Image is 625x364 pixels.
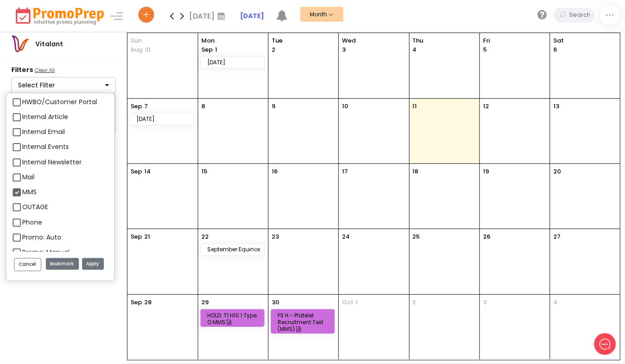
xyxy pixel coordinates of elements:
p: 6 [553,45,557,54]
button: Bookmark [46,258,79,270]
h1: Hello [PERSON_NAME]! [14,44,168,58]
div: September Equinox [207,246,261,253]
strong: Filters [11,65,33,74]
iframe: gist-messenger-bubble-iframe [594,333,616,355]
strong: [DATE] [240,11,264,20]
label: Phone [22,218,42,227]
p: 18 [413,167,419,176]
p: 27 [553,232,561,241]
input: Search [567,8,595,23]
button: Cancel [14,258,41,271]
p: Sep [131,232,142,241]
p: 24 [342,232,350,241]
p: 30 [272,298,279,307]
p: Aug [131,45,142,54]
button: Month [300,7,343,22]
p: 28 [144,298,151,307]
label: Internal Article [22,112,68,122]
label: MMS [22,187,37,197]
label: Promo: Manual [22,248,69,257]
label: Internal Newsletter [22,158,82,167]
div: HOLD: T1 H10.1 Type O MMS [207,312,261,326]
label: Internal Events [22,142,69,152]
button: Select Filter [11,77,116,94]
p: 1 [356,298,358,307]
span: Fri [483,36,547,45]
u: Clear All [35,67,55,74]
div: [DATE] [207,59,261,66]
p: 2 [272,45,275,54]
div: [DATE] [137,115,190,122]
p: 16 [272,167,278,176]
p: 5 [483,45,487,54]
span: Sat [553,36,617,45]
p: 23 [272,232,279,241]
label: OUTAGE [22,202,48,212]
p: 11 [413,102,417,111]
span: Oct [342,298,353,307]
p: 19 [483,167,489,176]
label: HWBO/Customer Portal [22,97,97,107]
button: Apply [82,258,104,270]
p: 20 [553,167,561,176]
span: Sep [201,45,213,54]
span: Wed [342,36,405,45]
p: 3 [342,45,346,54]
p: 14 [144,167,151,176]
span: New conversation [59,96,109,104]
div: P3 H - Platelet Recruitment Text (MMS) [278,312,331,332]
p: 17 [342,167,348,176]
div: [DATE] [189,9,228,23]
p: 21 [144,232,150,241]
label: Internal Email [22,127,65,137]
p: 15 [201,167,207,176]
p: Sep [131,102,142,111]
p: 22 [201,232,209,241]
p: 31 [145,45,151,54]
p: 12 [483,102,489,111]
label: Promo: Auto [22,233,61,242]
p: Sep [131,298,142,307]
h2: What can we do to help? [14,60,168,75]
p: 9 [272,102,275,111]
p: 4 [553,298,557,307]
img: vitalantlogo.png [11,35,29,53]
span: Tue [272,36,335,45]
p: 26 [483,232,490,241]
span: Thu [413,36,476,45]
div: Vitalant [29,39,69,49]
p: 7 [144,102,148,111]
p: 3 [483,298,487,307]
p: 25 [413,232,420,241]
p: 13 [553,102,559,111]
label: Mail [22,172,34,182]
span: Mon [201,36,265,45]
a: [DATE] [240,11,264,21]
p: 4 [413,45,417,54]
p: 1 [201,45,217,54]
p: Sep [131,167,142,176]
span: Sun [131,36,195,45]
span: We run on Gist [76,306,115,311]
p: 2 [413,298,416,307]
p: 10 [342,102,348,111]
button: New conversation [14,91,167,109]
p: 8 [201,102,205,111]
p: 29 [201,298,209,307]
